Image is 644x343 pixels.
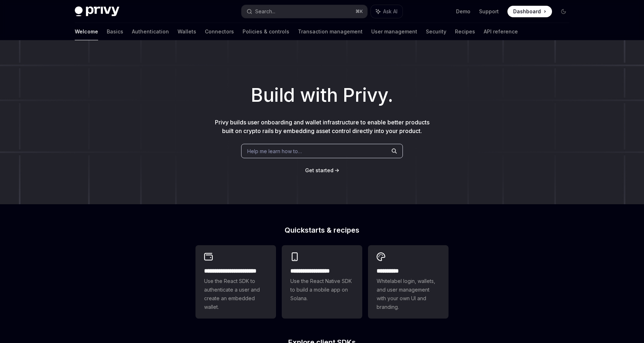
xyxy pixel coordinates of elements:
span: Privy builds user onboarding and wallet infrastructure to enable better products built on crypto ... [215,119,429,134]
span: Dashboard [513,8,541,15]
a: Welcome [75,23,98,40]
a: Recipes [455,23,475,40]
button: Toggle dark mode [558,6,569,17]
button: Ask AI [371,5,402,18]
a: Security [426,23,446,40]
a: API reference [484,23,518,40]
a: Connectors [205,23,234,40]
a: Basics [107,23,123,40]
h1: Build with Privy. [11,81,632,109]
a: **** *****Whitelabel login, wallets, and user management with your own UI and branding. [368,245,448,319]
button: Search...⌘K [241,5,367,18]
span: Get started [305,167,333,173]
a: Support [479,8,499,15]
a: User management [371,23,417,40]
a: Authentication [132,23,169,40]
a: Get started [305,167,333,174]
a: **** **** **** ***Use the React Native SDK to build a mobile app on Solana. [282,245,362,319]
a: Policies & controls [243,23,289,40]
a: Wallets [178,23,196,40]
span: Whitelabel login, wallets, and user management with your own UI and branding. [377,277,440,311]
h2: Quickstarts & recipes [195,227,448,234]
a: Transaction management [298,23,363,40]
span: Help me learn how to… [247,147,302,155]
a: Dashboard [507,6,552,17]
span: Ask AI [383,8,397,15]
span: Use the React SDK to authenticate a user and create an embedded wallet. [204,277,267,311]
span: ⌘ K [355,9,363,14]
img: dark logo [75,6,119,17]
a: Demo [456,8,470,15]
span: Use the React Native SDK to build a mobile app on Solana. [290,277,354,303]
div: Search... [255,7,275,16]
